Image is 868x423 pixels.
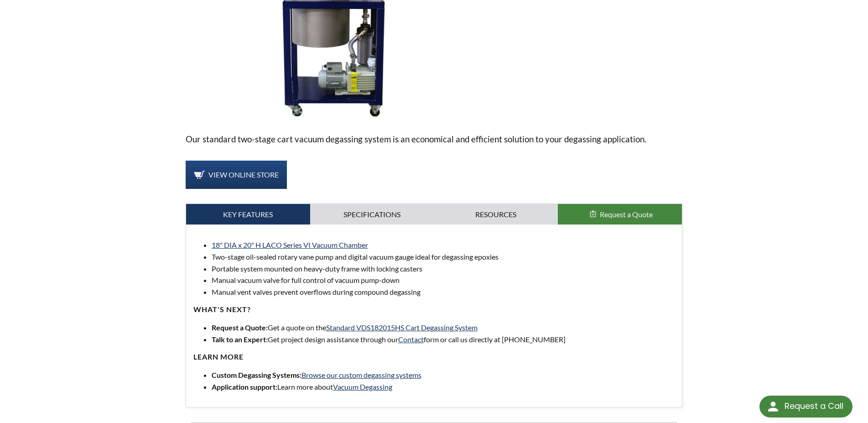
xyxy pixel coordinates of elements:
[208,170,279,179] span: View Online Store
[759,396,852,418] div: Request a Call
[212,286,675,298] li: Manual vent valves prevent overflows during compound degassing
[212,335,268,344] strong: Talk to an Expert:
[186,204,310,225] a: Key Features
[326,323,478,332] a: Standard VDS182015HS Cart Degassing System
[212,322,675,334] li: Get a quote on the
[193,305,675,314] h4: WHAT'S NEXT?
[186,132,683,146] p: Our standard two-stage cart vacuum degassing system is an economical and efficient solution to yo...
[558,204,682,225] button: Request a Quote
[600,210,653,219] span: Request a Quote
[766,399,780,414] img: round button
[193,352,675,362] h4: LEARN MORE
[212,323,268,332] strong: Request a Quote:
[186,161,287,189] a: View Online Store
[785,396,843,417] div: Request a Call
[212,263,675,275] li: Portable system mounted on heavy-duty frame with locking casters
[212,251,675,263] li: Two-stage oil-sealed rotary vane pump and digital vacuum gauge ideal for degassing epoxies
[212,274,675,286] li: Manual vacuum valve for full control of vacuum pump-down
[333,382,392,391] a: Vacuum Degassing
[212,381,675,393] li: Learn more about
[212,371,301,379] strong: Custom Degassing Systems:
[212,240,368,249] a: 18" DIA x 20" H LACO Series VI Vacuum Chamber
[212,382,277,391] strong: Application support:
[301,371,421,379] a: Browse our custom degassing systems
[434,204,558,225] a: Resources
[310,204,434,225] a: Specifications
[398,335,424,344] a: Contact
[212,334,675,345] li: Get project design assistance through our form or call us directly at [PHONE_NUMBER]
